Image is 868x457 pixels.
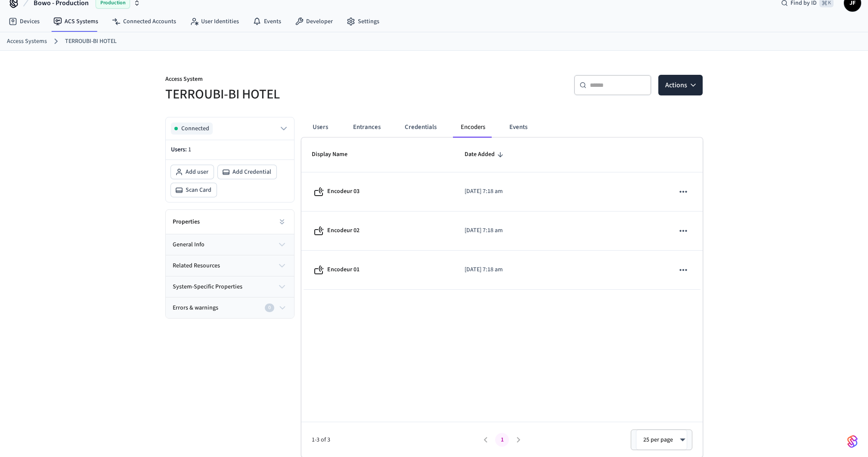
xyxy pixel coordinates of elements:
h5: TERROUBI-BI HOTEL [165,86,429,103]
a: TERROUBI-BI HOTEL [65,37,117,46]
button: Connected [171,123,289,135]
span: Errors & warnings [173,304,218,313]
p: Encodeur 02 [327,226,360,235]
div: 25 per page [636,429,687,450]
button: Scan Card [171,183,217,197]
span: general info [173,240,205,249]
p: Users: [171,145,289,154]
span: 1-3 of 3 [312,436,477,445]
button: Add user [171,165,214,179]
span: Date Added [465,148,495,161]
button: related resources [166,255,294,276]
button: Users [305,117,336,138]
a: Events [246,14,288,29]
p: [DATE] 7:18 am [465,226,583,235]
a: Devices [2,14,46,29]
button: Add Credential [218,165,276,179]
a: Connected Accounts [105,14,183,29]
button: Errors & warnings0 [166,298,294,318]
p: Access System [165,75,429,86]
span: Add user [186,168,208,176]
a: User Identities [183,14,246,29]
a: Developer [288,14,340,29]
span: 1 [188,145,191,154]
p: [DATE] 7:18 am [465,187,583,196]
div: 0 [265,304,274,312]
a: ACS Systems [46,14,105,29]
button: Actions [658,75,703,95]
span: Date Added [465,148,506,161]
p: Encodeur 03 [327,187,360,196]
span: Scan Card [186,186,211,194]
h2: Properties [173,218,200,226]
span: system-specific properties [173,282,242,291]
button: Entrances [346,117,387,138]
button: system-specific properties [166,276,294,297]
span: Connected [181,124,209,133]
button: Events [502,117,534,138]
a: Settings [340,14,386,29]
nav: pagination navigation [477,433,527,447]
table: sticky table [301,138,703,290]
button: page 1 [495,433,509,447]
a: Access Systems [7,37,47,46]
p: [DATE] 7:18 am [465,265,583,274]
span: Display Name [312,148,359,161]
p: Encodeur 01 [327,265,360,274]
span: related resources [173,261,220,270]
span: Add Credential [232,168,271,176]
button: Credentials [398,117,443,138]
button: Encoders [454,117,492,138]
button: general info [166,234,294,255]
img: SeamLogoGradient.69752ec5.svg [847,435,858,448]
